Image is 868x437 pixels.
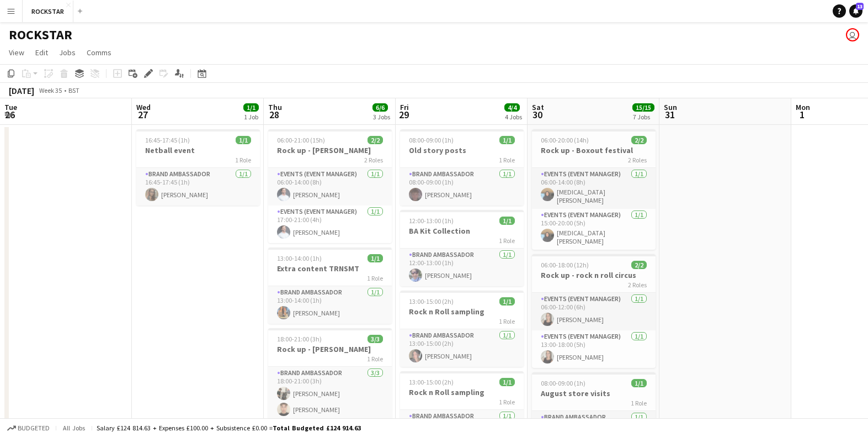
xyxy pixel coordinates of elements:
[367,355,383,363] span: 1 Role
[400,102,409,112] span: Fri
[532,293,656,330] app-card-role: Events (Event Manager)1/106:00-12:00 (6h)[PERSON_NAME]
[268,344,392,354] h3: Rock up - [PERSON_NAME]
[267,108,282,121] span: 28
[631,136,647,144] span: 2/2
[4,102,17,112] span: Tue
[145,136,190,144] span: 16:45-17:45 (1h)
[541,136,589,144] span: 06:00-20:00 (14h)
[268,129,392,243] div: 06:00-21:00 (15h)2/2Rock up - [PERSON_NAME]2 RolesEvents (Event Manager)1/106:00-14:00 (8h)[PERSO...
[277,136,325,144] span: 06:00-21:00 (15h)
[530,108,544,121] span: 30
[541,379,585,387] span: 08:00-09:00 (1h)
[541,261,589,269] span: 06:00-18:00 (12h)
[68,86,79,94] div: BST
[373,113,390,121] div: 3 Jobs
[400,226,524,236] h3: BA Kit Collection
[277,254,322,262] span: 13:00-14:00 (1h)
[796,102,810,112] span: Mon
[664,102,677,112] span: Sun
[136,168,260,206] app-card-role: Brand Ambassador1/116:45-17:45 (1h)[PERSON_NAME]
[82,45,116,60] a: Comms
[400,291,524,367] app-job-card: 13:00-15:00 (2h)1/1Rock n Roll sampling1 RoleBrand Ambassador1/113:00-15:00 (2h)[PERSON_NAME]
[400,210,524,286] app-job-card: 12:00-13:00 (1h)1/1BA Kit Collection1 RoleBrand Ambassador1/112:00-13:00 (1h)[PERSON_NAME]
[532,145,656,155] h3: Rock up - Boxout festival
[532,209,656,250] app-card-role: Events (Event Manager)1/115:00-20:00 (5h)[MEDICAL_DATA][PERSON_NAME]
[856,3,864,10] span: 13
[532,270,656,280] h3: Rock up - rock n roll circus
[268,367,392,436] app-card-role: Brand Ambassador3/318:00-21:00 (3h)[PERSON_NAME][PERSON_NAME][PERSON_NAME]
[499,156,515,164] span: 1 Role
[268,102,282,112] span: Thu
[400,168,524,206] app-card-role: Brand Ambassador1/108:00-09:00 (1h)[PERSON_NAME]
[136,129,260,206] app-job-card: 16:45-17:45 (1h)1/1Netball event1 RoleBrand Ambassador1/116:45-17:45 (1h)[PERSON_NAME]
[400,387,524,397] h3: Rock n Roll sampling
[235,156,251,164] span: 1 Role
[631,399,647,407] span: 1 Role
[268,328,392,436] app-job-card: 18:00-21:00 (3h)3/3Rock up - [PERSON_NAME]1 RoleBrand Ambassador3/318:00-21:00 (3h)[PERSON_NAME][...
[532,168,656,209] app-card-role: Events (Event Manager)1/106:00-14:00 (8h)[MEDICAL_DATA][PERSON_NAME]
[532,388,656,398] h3: August store visits
[268,286,392,324] app-card-role: Brand Ambassador1/113:00-14:00 (1h)[PERSON_NAME]
[504,103,520,112] span: 4/4
[61,424,87,432] span: All jobs
[9,85,34,96] div: [DATE]
[499,136,515,144] span: 1/1
[4,45,29,60] a: View
[236,136,251,144] span: 1/1
[499,398,515,406] span: 1 Role
[277,335,322,343] span: 18:00-21:00 (3h)
[273,424,361,432] span: Total Budgeted £124 914.63
[9,48,24,57] span: View
[97,424,361,432] div: Salary £124 814.63 + Expenses £100.00 + Subsistence £0.00 =
[532,129,656,250] app-job-card: 06:00-20:00 (14h)2/2Rock up - Boxout festival2 RolesEvents (Event Manager)1/106:00-14:00 (8h)[MED...
[9,27,72,43] h1: ROCKSTAR
[36,86,64,94] span: Week 35
[268,206,392,243] app-card-role: Events (Event Manager)1/117:00-21:00 (4h)[PERSON_NAME]
[364,156,383,164] span: 2 Roles
[532,254,656,368] app-job-card: 06:00-18:00 (12h)2/2Rock up - rock n roll circus2 RolesEvents (Event Manager)1/106:00-12:00 (6h)[...
[532,102,544,112] span: Sat
[23,1,73,22] button: ROCKSTAR
[268,145,392,155] h3: Rock up - [PERSON_NAME]
[499,378,515,386] span: 1/1
[400,145,524,155] h3: Old story posts
[409,217,454,225] span: 12:00-13:00 (1h)
[35,48,48,57] span: Edit
[243,103,259,112] span: 1/1
[268,248,392,324] div: 13:00-14:00 (1h)1/1Extra content TRNSMT1 RoleBrand Ambassador1/113:00-14:00 (1h)[PERSON_NAME]
[244,113,258,121] div: 1 Job
[499,317,515,325] span: 1 Role
[532,330,656,368] app-card-role: Events (Event Manager)1/113:00-18:00 (5h)[PERSON_NAME]
[268,264,392,273] h3: Extra content TRNSMT
[6,422,51,434] button: Budgeted
[794,108,810,121] span: 1
[368,136,383,144] span: 2/2
[135,108,151,121] span: 27
[398,108,409,121] span: 29
[87,48,111,57] span: Comms
[59,48,76,57] span: Jobs
[628,156,647,164] span: 2 Roles
[662,108,677,121] span: 31
[849,4,862,18] a: 13
[31,45,52,60] a: Edit
[368,335,383,343] span: 3/3
[409,297,454,306] span: 13:00-15:00 (2h)
[631,261,647,269] span: 2/2
[136,145,260,155] h3: Netball event
[400,329,524,367] app-card-role: Brand Ambassador1/113:00-15:00 (2h)[PERSON_NAME]
[400,249,524,286] app-card-role: Brand Ambassador1/112:00-13:00 (1h)[PERSON_NAME]
[400,129,524,206] app-job-card: 08:00-09:00 (1h)1/1Old story posts1 RoleBrand Ambassador1/108:00-09:00 (1h)[PERSON_NAME]
[633,113,654,121] div: 7 Jobs
[631,379,647,387] span: 1/1
[55,45,80,60] a: Jobs
[18,424,50,432] span: Budgeted
[632,103,654,112] span: 15/15
[409,378,454,386] span: 13:00-15:00 (2h)
[367,274,383,282] span: 1 Role
[499,236,515,245] span: 1 Role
